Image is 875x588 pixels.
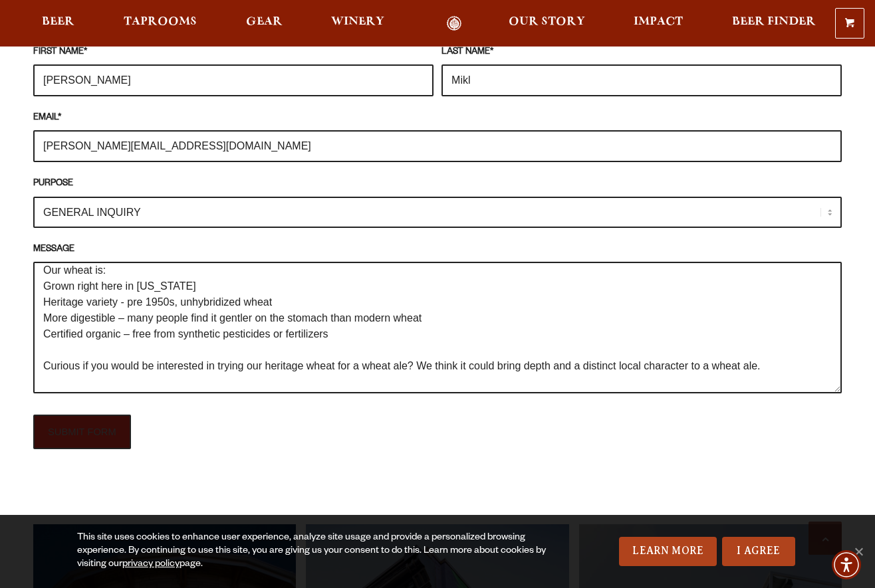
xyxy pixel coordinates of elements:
[33,177,842,191] label: PURPOSE
[509,17,585,27] span: Our Story
[124,17,197,27] span: Taprooms
[429,16,479,31] a: Odell Home
[625,16,691,31] a: Impact
[832,550,861,579] div: Accessibility Menu
[634,17,683,27] span: Impact
[77,532,562,571] div: This site uses cookies to enhance user experience, analyze site usage and provide a personalized ...
[246,17,283,27] span: Gear
[33,111,842,126] label: EMAIL
[122,559,180,570] a: privacy policy
[33,16,83,31] a: Beer
[33,415,131,449] input: SUBMIT FORM
[42,17,74,27] span: Beer
[723,16,824,31] a: Beer Finder
[441,45,842,60] label: LAST NAME
[33,243,842,257] label: MESSAGE
[237,16,291,31] a: Gear
[722,537,795,566] a: I Agree
[115,16,205,31] a: Taprooms
[33,45,434,60] label: FIRST NAME
[500,16,594,31] a: Our Story
[331,17,384,27] span: Winery
[619,537,717,566] a: Learn More
[58,114,61,123] abbr: required
[84,48,87,57] abbr: required
[490,48,493,57] abbr: required
[732,17,816,27] span: Beer Finder
[322,16,393,31] a: Winery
